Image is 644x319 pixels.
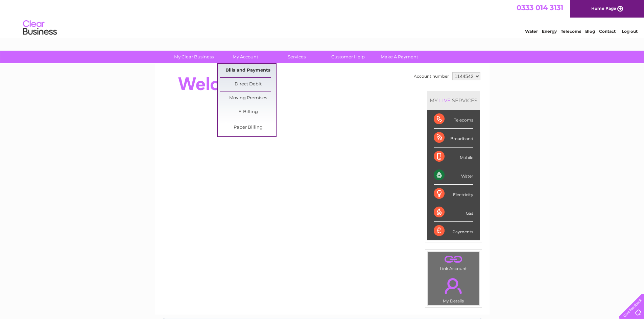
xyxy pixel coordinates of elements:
[434,222,473,240] div: Payments
[220,91,276,105] a: Moving Premises
[412,71,451,82] td: Account number
[217,51,273,63] a: My Account
[434,148,473,166] div: Mobile
[434,166,473,185] div: Water
[622,29,638,34] a: Log out
[23,18,57,38] img: logo.png
[220,121,276,134] a: Paper Billing
[220,64,276,77] a: Bills and Payments
[434,110,473,129] div: Telecoms
[599,29,616,34] a: Contact
[427,251,480,273] td: Link Account
[542,29,557,34] a: Energy
[434,203,473,222] div: Gas
[320,51,376,63] a: Customer Help
[429,274,478,298] a: .
[525,29,538,34] a: Water
[585,29,595,34] a: Blog
[163,4,482,33] div: Clear Business is a trading name of Verastar Limited (registered in [GEOGRAPHIC_DATA] No. 3667643...
[427,272,480,305] td: My Details
[438,97,452,104] div: LIVE
[434,185,473,203] div: Electricity
[434,129,473,147] div: Broadband
[429,254,478,265] a: .
[220,78,276,91] a: Direct Debit
[517,3,563,12] a: 0333 014 3131
[166,51,222,63] a: My Clear Business
[427,91,480,110] div: MY SERVICES
[269,51,325,63] a: Services
[220,105,276,119] a: E-Billing
[561,29,581,34] a: Telecoms
[372,51,427,63] a: Make A Payment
